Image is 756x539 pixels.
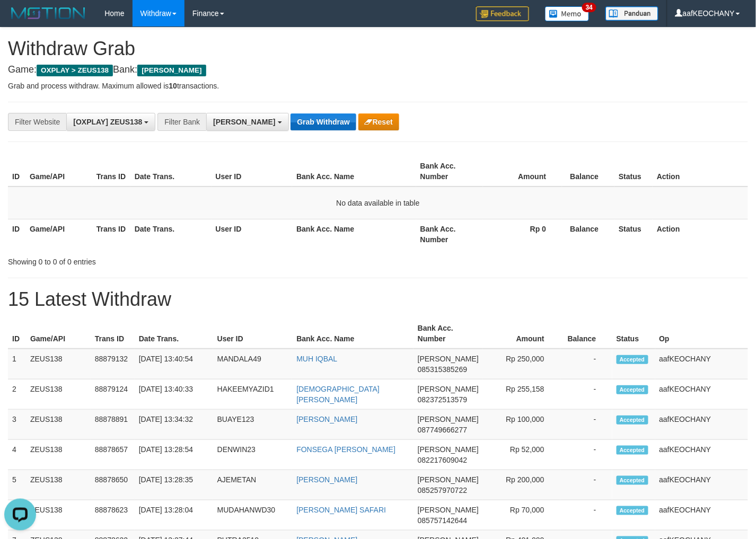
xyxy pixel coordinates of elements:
[8,379,26,410] td: 2
[655,379,748,410] td: aafKEOCHANY
[92,156,130,187] th: Trans ID
[73,118,142,126] span: [OXPLAY] ZEUS138
[418,475,479,484] span: [PERSON_NAME]
[91,440,135,470] td: 88878657
[292,319,414,349] th: Bank Acc. Name
[8,470,26,500] td: 5
[617,385,648,394] span: Accepted
[418,395,467,404] span: Copy 082372513579 to clipboard
[292,156,416,187] th: Bank Acc. Name
[296,355,337,363] a: MUH IQBAL
[91,500,135,531] td: 88878623
[135,500,213,531] td: [DATE] 13:28:04
[213,470,293,500] td: AJEMETAN
[560,470,612,500] td: -
[213,440,293,470] td: DENWIN23
[418,486,467,494] span: Copy 085257970722 to clipboard
[560,319,612,349] th: Balance
[8,65,748,75] h4: Game: Bank:
[135,470,213,500] td: [DATE] 13:28:35
[418,506,479,514] span: [PERSON_NAME]
[130,219,212,249] th: Date Trans.
[8,410,26,440] td: 3
[4,4,36,36] button: Open LiveChat chat widget
[655,440,748,470] td: aafKEOCHANY
[296,445,395,454] a: FONSEGA [PERSON_NAME]
[135,440,213,470] td: [DATE] 13:28:54
[476,6,529,21] img: Feedback.jpg
[91,470,135,500] td: 88878650
[25,156,92,187] th: Game/API
[8,440,26,470] td: 4
[612,319,655,349] th: Status
[292,219,416,249] th: Bank Acc. Name
[418,516,467,525] span: Copy 085757142644 to clipboard
[135,319,213,349] th: Date Trans.
[617,476,648,485] span: Accepted
[655,410,748,440] td: aafKEOCHANY
[418,385,479,393] span: [PERSON_NAME]
[130,156,212,187] th: Date Trans.
[655,319,748,349] th: Op
[582,3,596,12] span: 34
[26,319,91,349] th: Game/API
[8,113,66,131] div: Filter Website
[560,500,612,531] td: -
[358,113,399,130] button: Reset
[91,410,135,440] td: 88878891
[617,416,648,425] span: Accepted
[483,440,560,470] td: Rp 52,000
[135,349,213,379] td: [DATE] 13:40:54
[483,379,560,410] td: Rp 255,158
[8,349,26,379] td: 1
[617,355,648,364] span: Accepted
[655,500,748,531] td: aafKEOCHANY
[560,379,612,410] td: -
[213,349,293,379] td: MANDALA49
[26,410,91,440] td: ZEUS138
[169,82,177,90] strong: 10
[560,410,612,440] td: -
[296,415,357,423] a: [PERSON_NAME]
[483,500,560,531] td: Rp 70,000
[617,446,648,455] span: Accepted
[91,379,135,410] td: 88879124
[213,410,293,440] td: BUAYE123
[26,440,91,470] td: ZEUS138
[26,500,91,531] td: ZEUS138
[483,219,562,249] th: Rp 0
[418,365,467,374] span: Copy 085315385269 to clipboard
[8,219,25,249] th: ID
[212,156,293,187] th: User ID
[418,445,479,454] span: [PERSON_NAME]
[291,113,356,130] button: Grab Withdraw
[414,319,483,349] th: Bank Acc. Number
[483,470,560,500] td: Rp 200,000
[26,379,91,410] td: ZEUS138
[418,456,467,464] span: Copy 082217609042 to clipboard
[483,349,560,379] td: Rp 250,000
[545,6,590,21] img: Button%20Memo.svg
[8,252,307,267] div: Showing 0 to 0 of 0 entries
[26,349,91,379] td: ZEUS138
[418,355,479,363] span: [PERSON_NAME]
[135,410,213,440] td: [DATE] 13:34:32
[605,6,658,21] img: panduan.png
[617,506,648,515] span: Accepted
[157,113,206,131] div: Filter Bank
[483,410,560,440] td: Rp 100,000
[137,65,206,76] span: [PERSON_NAME]
[416,156,483,187] th: Bank Acc. Number
[418,415,479,423] span: [PERSON_NAME]
[562,219,614,249] th: Balance
[206,113,288,131] button: [PERSON_NAME]
[212,219,293,249] th: User ID
[614,219,653,249] th: Status
[91,349,135,379] td: 88879132
[483,319,560,349] th: Amount
[66,113,155,131] button: [OXPLAY] ZEUS138
[296,506,386,514] a: [PERSON_NAME] SAFARI
[8,289,748,310] h1: 15 Latest Withdraw
[653,156,748,187] th: Action
[483,156,562,187] th: Amount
